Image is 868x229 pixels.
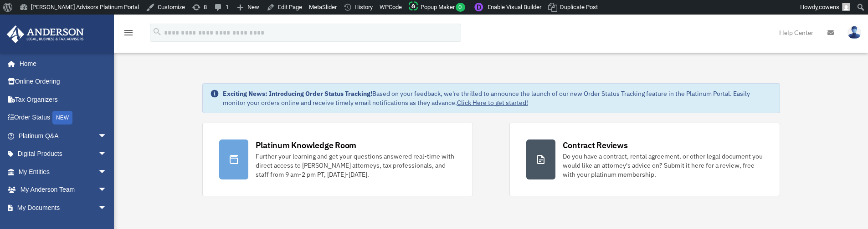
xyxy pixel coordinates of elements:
[819,4,839,10] span: cowens
[6,163,121,181] a: My Entitiesarrow_drop_down
[123,27,134,38] i: menu
[256,139,357,151] div: Platinum Knowledge Room
[772,15,821,50] a: Help Center
[6,55,116,73] a: Home
[6,73,121,91] a: Online Ordering
[98,181,116,199] span: arrow_drop_down
[6,145,121,163] a: Digital Productsarrow_drop_down
[6,127,121,145] a: Platinum Q&Aarrow_drop_down
[98,145,116,164] span: arrow_drop_down
[457,99,528,107] a: Click Here to get started!
[6,181,121,199] a: My Anderson Teamarrow_drop_down
[847,26,861,39] img: User Pic
[256,152,456,179] div: Further your learning and get your questions answered real-time with direct access to [PERSON_NAM...
[98,127,116,145] span: arrow_drop_down
[6,109,121,127] a: Order StatusNEW
[456,3,465,12] span: 0
[6,199,121,217] a: My Documentsarrow_drop_down
[98,163,116,181] span: arrow_drop_down
[563,152,763,179] div: Do you have a contract, rental agreement, or other legal document you would like an attorney's ad...
[152,27,162,37] i: search
[202,123,473,196] a: Platinum Knowledge Room Further your learning and get your questions answered real-time with dire...
[223,89,772,107] div: Based on your feedback, we're thrilled to announce the launch of our new Order Status Tracking fe...
[4,25,87,43] img: Anderson Advisors Platinum Portal
[223,90,372,98] strong: Exciting News: Introducing Order Status Tracking!
[52,111,72,124] div: NEW
[98,199,116,217] span: arrow_drop_down
[6,90,121,109] a: Tax Organizers
[123,30,134,38] a: menu
[563,139,628,151] div: Contract Reviews
[509,123,780,196] a: Contract Reviews Do you have a contract, rental agreement, or other legal document you would like...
